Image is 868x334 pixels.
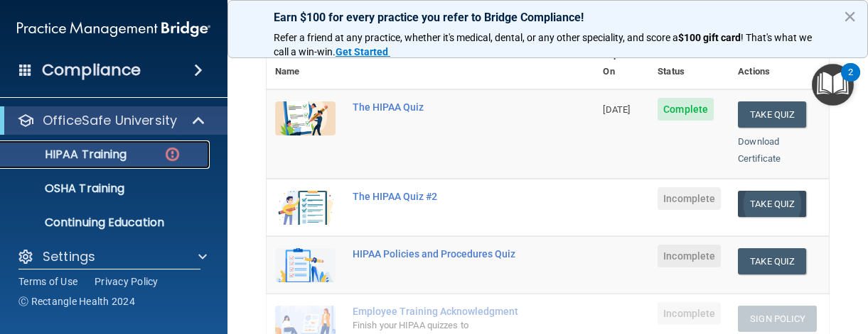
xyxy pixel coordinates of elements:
[848,72,853,91] div: 2
[353,191,523,202] div: The HIPAA Quiz #2
[336,46,390,57] a: Get Started
[353,306,523,317] div: Employee Training Acknowledgment
[274,32,814,57] span: ! That's what we call a win-win.
[812,64,854,106] button: Open Resource Center, 2 new notifications
[9,147,127,162] p: HIPAA Training
[9,182,124,196] p: OSHA Training
[43,248,95,265] p: Settings
[658,245,721,267] span: Incomplete
[164,145,181,163] img: danger-circle.6113f641.png
[17,248,207,265] a: Settings
[658,187,721,210] span: Incomplete
[17,112,206,129] a: OfficeSafe University
[17,15,210,43] img: PMB logo
[267,38,344,89] th: Name
[353,101,523,113] div: The HIPAA Quiz
[738,191,806,217] button: Take Quiz
[738,101,806,128] button: Take Quiz
[603,104,630,115] span: [DATE]
[18,294,135,308] span: Ⓒ Rectangle Health 2024
[274,11,822,24] p: Earn $100 for every practice you refer to Bridge Compliance!
[678,32,741,43] strong: $100 gift card
[336,46,388,57] strong: Get Started
[738,248,806,274] button: Take Quiz
[729,38,829,89] th: Actions
[843,5,857,28] button: Close
[649,38,729,89] th: Status
[9,216,203,230] p: Continuing Education
[658,302,721,325] span: Incomplete
[95,274,159,289] a: Privacy Policy
[43,112,177,129] p: OfficeSafe University
[18,274,77,289] a: Terms of Use
[738,136,781,164] a: Download Certificate
[658,98,714,121] span: Complete
[353,248,523,260] div: HIPAA Policies and Procedures Quiz
[274,32,678,43] span: Refer a friend at any practice, whether it's medical, dental, or any other speciality, and score a
[738,306,817,332] button: Sign Policy
[594,38,649,89] th: Expires On
[42,60,141,80] h4: Compliance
